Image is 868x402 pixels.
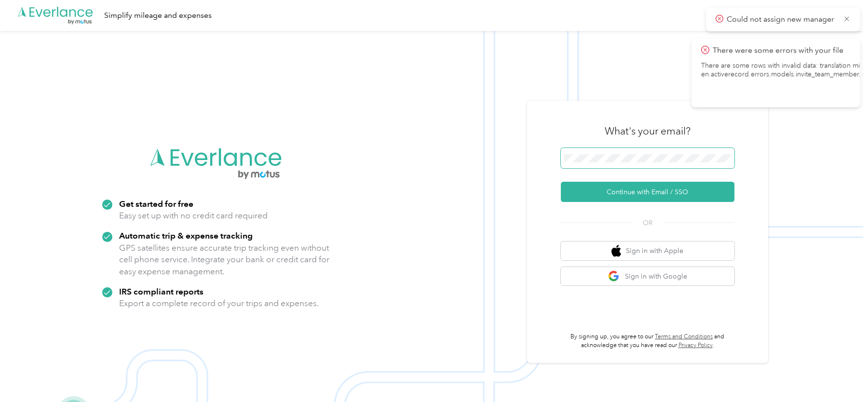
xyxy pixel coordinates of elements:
[561,241,734,260] button: apple logoSign in with Apple
[119,230,253,241] strong: Automatic trip & expense tracking
[119,242,330,278] p: GPS satellites ensure accurate trip tracking even without cell phone service. Integrate your bank...
[119,210,268,222] p: Easy set up with no credit card required
[678,342,713,349] a: Privacy Policy
[119,286,203,296] strong: IRS compliant reports
[655,333,713,340] a: Terms and Conditions
[119,199,193,209] strong: Get started for free
[608,270,620,282] img: google logo
[561,267,734,286] button: google logoSign in with Google
[631,218,665,228] span: OR
[104,10,212,22] div: Simplify mileage and expenses
[561,182,734,202] button: Continue with Email / SSO
[561,333,734,349] p: By signing up, you agree to our and acknowledge that you have read our .
[611,245,621,257] img: apple logo
[727,13,836,26] p: Could not assign new manager
[814,348,868,402] iframe: Everlance-gr Chat Button Frame
[119,297,319,309] p: Export a complete record of your trips and expenses.
[605,124,691,138] h3: What's your email?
